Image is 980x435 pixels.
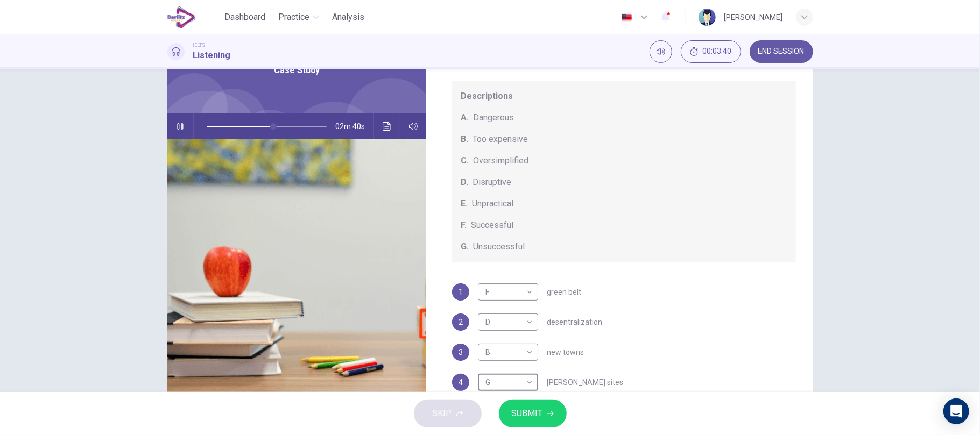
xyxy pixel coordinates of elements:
h1: Listening [193,49,231,62]
span: new towns [547,348,584,356]
span: 00:03:40 [703,47,732,56]
span: green belt [547,288,581,296]
a: EduSynch logo [167,6,221,28]
div: [PERSON_NAME] [724,11,783,24]
span: 02m 40s [335,113,373,139]
img: Case Study [167,139,427,401]
button: END SESSION [750,40,813,63]
button: Practice [274,8,323,27]
img: en [620,13,633,22]
div: Mute [650,40,672,63]
div: Open Intercom Messenger [943,398,969,424]
span: A. [461,111,469,124]
span: F. [461,219,467,232]
button: Analysis [328,8,369,27]
span: Descriptions [461,90,787,103]
span: Too expensive [473,133,528,146]
button: 00:03:40 [681,40,741,63]
span: E. [461,197,468,210]
span: Unpractical [472,197,513,210]
span: G. [461,240,469,253]
span: 2 [459,318,463,326]
span: Dashboard [224,11,265,24]
span: desentralization [547,318,602,326]
span: C. [461,154,469,167]
span: B. [461,133,468,146]
span: Oversimplified [473,154,528,167]
span: D. [461,176,468,189]
span: 4 [459,379,463,386]
span: Unsuccessful [473,240,525,253]
span: [PERSON_NAME] sites [547,379,623,386]
span: 3 [459,348,463,356]
button: SUBMIT [499,400,567,427]
span: Practice [278,11,309,24]
span: Successful [471,219,513,232]
span: IELTS [193,41,206,49]
span: Disruptive [473,176,511,189]
div: Hide [681,40,741,63]
div: G [478,367,534,398]
img: Profile picture [699,9,716,26]
span: Case Study [274,64,320,77]
span: Analysis [332,11,364,24]
div: F [478,277,534,308]
span: END SESSION [758,47,805,56]
span: 1 [459,288,463,296]
img: EduSynch logo [167,6,196,28]
span: SUBMIT [512,406,543,421]
button: Click to see the audio transcription [378,113,396,139]
span: Dangerous [473,111,514,124]
div: B [478,337,534,368]
button: Dashboard [220,8,270,27]
div: D [478,307,534,338]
